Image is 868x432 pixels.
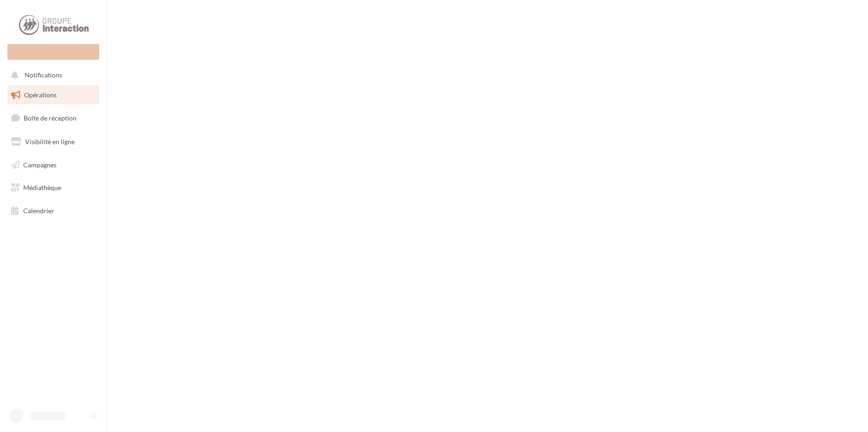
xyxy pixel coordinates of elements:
[23,160,57,168] span: Campagnes
[6,155,101,175] a: Campagnes
[24,91,57,99] span: Opérations
[6,201,101,221] a: Calendrier
[6,108,101,128] a: Boîte de réception
[25,138,75,146] span: Visibilité en ligne
[25,71,62,79] span: Notifications
[6,178,101,197] a: Médiathèque
[6,132,101,152] a: Visibilité en ligne
[6,85,101,105] a: Opérations
[24,114,77,122] span: Boîte de réception
[7,44,99,60] div: Nouvelle campagne
[23,184,61,191] span: Médiathèque
[23,207,54,215] span: Calendrier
